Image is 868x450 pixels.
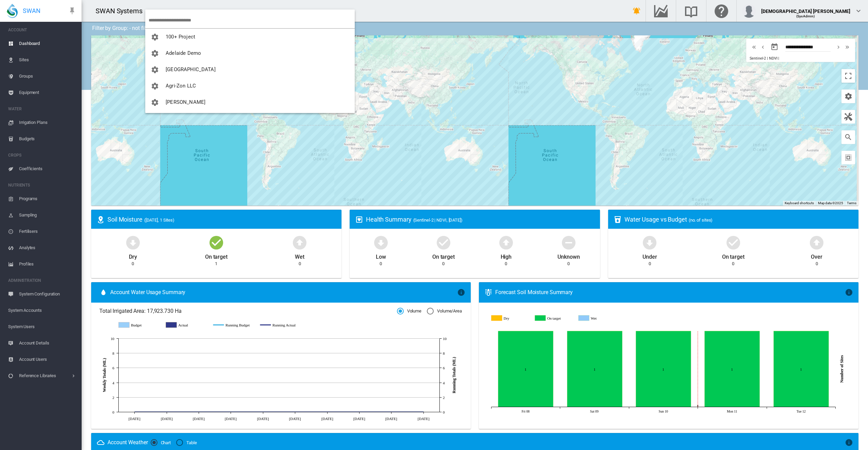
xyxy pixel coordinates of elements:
button: You have 'Admin' permissions to Adelaide High School [145,61,355,78]
span: 100+ Project [166,34,195,40]
span: Agri-Zon LLC [166,83,196,89]
md-icon: icon-cog [151,98,159,107]
span: [GEOGRAPHIC_DATA] [166,66,216,73]
md-icon: icon-cog [151,49,159,58]
button: You have 'Admin' permissions to Anna Plains [145,110,355,127]
span: [PERSON_NAME] [166,99,205,105]
button: You have 'Admin' permissions to Agri-Zon LLC [145,78,355,94]
span: Adelaide Demo [166,50,201,56]
md-icon: icon-cog [151,33,159,41]
button: You have 'Admin' permissions to Allan Brothers [145,94,355,110]
md-icon: icon-cog [151,66,159,74]
md-icon: icon-cog [151,82,159,90]
button: You have 'Admin' permissions to Adelaide Demo [145,45,355,61]
button: You have 'Admin' permissions to 100+ Project [145,29,355,45]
